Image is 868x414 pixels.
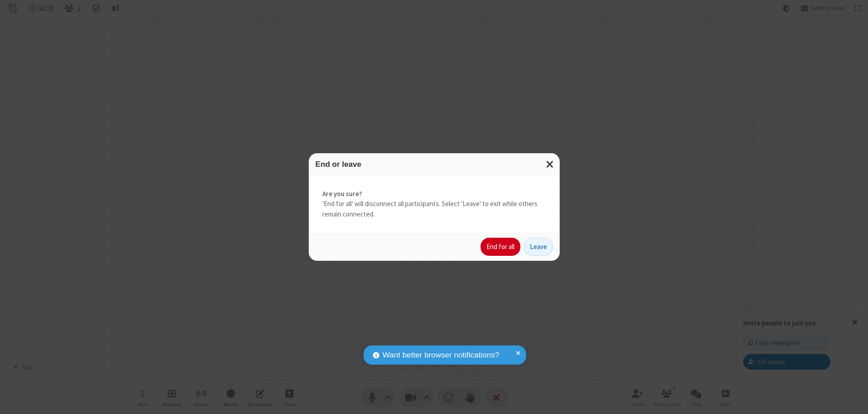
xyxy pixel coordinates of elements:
div: 'End for all' will disconnect all participants. Select 'Leave' to exit while others remain connec... [309,175,560,233]
strong: Are you sure? [322,189,546,199]
button: Leave [524,238,553,256]
h3: End or leave [316,160,553,169]
button: End for all [481,238,520,256]
button: Close modal [541,153,560,175]
span: Want better browser notifications? [382,349,499,361]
